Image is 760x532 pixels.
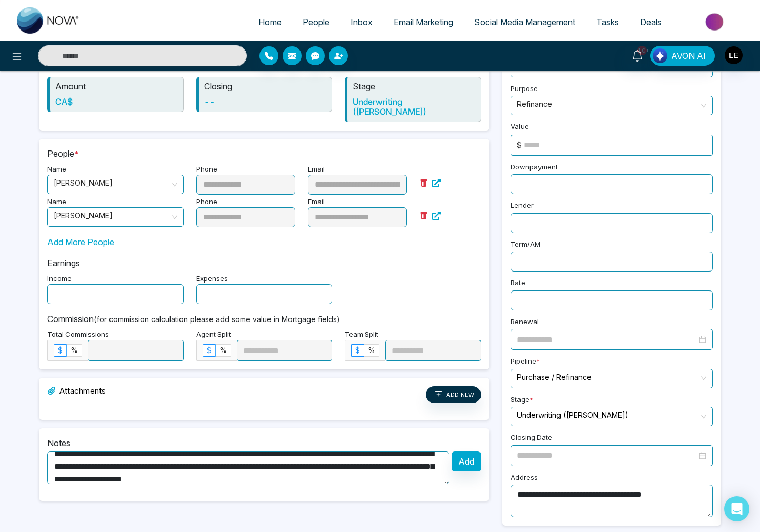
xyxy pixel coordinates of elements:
[204,97,327,107] h6: --
[383,12,464,32] a: Email Marketing
[47,313,481,325] p: Commission
[596,17,619,27] span: Tasks
[303,17,329,27] span: People
[671,49,706,62] span: AVON AI
[47,274,72,284] label: Income
[511,162,558,175] label: Downpayment
[394,17,453,27] span: Email Marketing
[724,496,749,521] div: Open Intercom Messenger
[47,236,114,248] span: Add More People
[94,315,340,324] small: (for commission calculation please add some value in Mortgage fields)
[71,346,78,355] span: %
[511,317,539,329] label: Renewal
[650,46,715,66] button: AVON AI
[55,97,178,107] h6: CA$
[47,164,66,175] label: Name
[511,395,533,407] label: Stage
[204,80,327,93] p: Closing
[426,386,481,403] button: ADD NEW
[640,17,662,27] span: Deals
[368,346,375,355] span: %
[474,17,575,27] span: Social Media Management
[219,346,227,355] span: %
[511,433,552,445] label: Closing Date
[511,239,541,252] label: Term/AM
[47,197,66,207] label: Name
[248,12,292,32] a: Home
[47,329,109,340] label: Total Commissions
[196,197,217,207] label: Phone
[511,473,538,485] label: Address
[47,386,106,399] h6: Attachments
[725,46,743,64] img: User Avatar
[47,257,481,269] p: Earnings
[586,12,629,32] a: Tasks
[353,80,475,93] p: Stage
[47,437,481,449] p: Notes
[677,10,754,34] img: Market-place.gif
[207,346,212,355] span: $
[196,164,217,175] label: Phone
[340,12,383,32] a: Inbox
[653,48,667,63] img: Lead Flow
[258,17,282,27] span: Home
[511,84,538,96] label: Purpose
[351,17,373,27] span: Inbox
[58,346,63,355] span: $
[54,208,177,226] span: Anna Blackwell
[629,12,672,32] a: Deals
[464,12,586,32] a: Social Media Management
[47,147,481,160] p: People
[452,451,481,471] button: Add
[353,97,475,117] h6: Underwriting ([PERSON_NAME])
[511,278,525,290] label: Rate
[54,175,177,194] span: Conrad Blackwell
[292,12,340,32] a: People
[625,46,650,64] a: 10+
[637,46,647,55] span: 10+
[308,197,325,207] label: Email
[196,329,231,340] label: Agent Split
[517,96,706,115] span: Refinance
[55,80,178,93] p: Amount
[345,329,378,340] label: Team Split
[511,356,540,369] label: Pipeline
[355,346,360,355] span: $
[308,164,325,175] label: Email
[196,274,228,284] label: Expenses
[511,200,534,213] label: Lender
[511,122,529,134] label: Value
[17,7,80,34] img: Nova CRM Logo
